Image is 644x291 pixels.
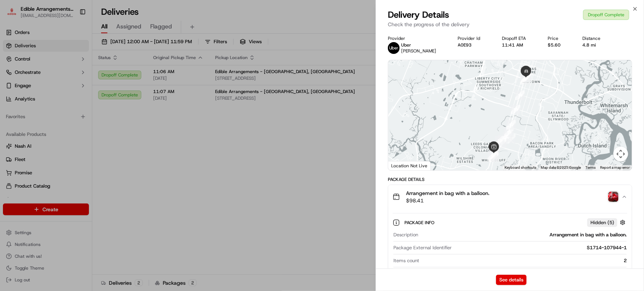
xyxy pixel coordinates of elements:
[506,134,516,144] div: 1
[406,189,489,197] span: Arrangement in bag with a balloon.
[582,35,610,41] div: Distance
[73,125,89,131] span: Pylon
[497,138,506,148] div: 4
[488,151,497,161] div: 9
[587,218,627,227] button: Hidden (5)
[388,177,632,182] div: Package Details
[421,232,627,238] div: Arrangement in bag with a balloon.
[7,71,21,84] img: 1736555255976-a54dd68f-1ca7-489b-9aae-adbdc363a1c4
[498,135,508,144] div: 3
[15,107,56,114] span: Knowledge Base
[388,161,431,170] div: Location Not Live
[7,7,22,22] img: Nash
[548,42,571,48] div: $5.60
[390,161,414,170] a: Open this area in Google Maps (opens a new window)
[401,48,436,54] span: [PERSON_NAME]
[502,35,536,41] div: Dropoff ETA
[59,104,121,117] a: 💻API Documentation
[401,42,436,48] p: Uber
[590,219,614,226] span: Hidden ( 5 )
[613,147,628,161] button: Map camera controls
[62,108,68,114] div: 💻
[422,257,627,264] div: 2
[125,73,134,82] button: Start new chat
[388,42,400,54] img: uber-new-logo.jpeg
[19,48,133,55] input: Got a question? Start typing here...
[521,73,531,82] div: 17
[511,105,520,114] div: 13
[458,42,472,48] button: A0E93
[582,42,610,48] div: 4.8 mi
[503,132,512,142] div: 2
[388,35,446,41] div: Provider
[52,125,89,131] a: Powered byPylon
[491,141,500,150] div: 5
[70,107,118,114] span: API Documentation
[504,127,514,137] div: 11
[393,232,418,238] span: Description
[388,9,449,21] span: Delivery Details
[25,71,121,78] div: Start new chat
[489,152,499,162] div: 8
[608,192,619,202] img: photo_proof_of_delivery image
[404,220,436,226] span: Package Info
[506,120,516,130] div: 12
[496,275,527,285] button: See details
[388,185,632,209] button: Arrangement in bag with a balloon.$98.41photo_proof_of_delivery image
[541,165,581,170] span: Map data ©2025 Google
[4,104,59,117] a: 📗Knowledge Base
[504,165,536,170] button: Keyboard shortcuts
[585,165,596,170] a: Terms (opens in new tab)
[25,78,93,84] div: We're available if you need us!
[515,90,525,100] div: 14
[455,244,627,251] div: S1714-107944-1
[548,35,571,41] div: Price
[393,257,419,264] span: Items count
[7,30,134,41] p: Welcome 👋
[600,165,630,170] a: Report a map error
[406,197,489,204] span: $98.41
[520,75,530,85] div: 15
[458,35,490,41] div: Provider Id
[390,161,414,170] img: Google
[502,42,536,48] div: 11:41 AM
[388,21,632,28] p: Check the progress of the delivery
[7,108,13,114] div: 📗
[393,244,452,251] span: Package External Identifier
[495,136,504,145] div: 10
